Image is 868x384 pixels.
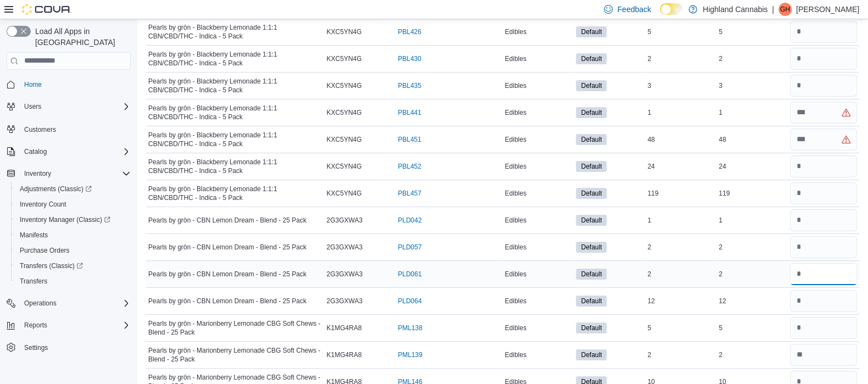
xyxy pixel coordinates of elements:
[645,79,716,92] div: 3
[398,216,422,225] a: PLD042
[716,187,788,200] div: 119
[576,26,607,37] span: Default
[716,25,788,38] div: 5
[20,123,60,136] a: Customers
[505,54,526,63] span: Edibles
[779,3,792,16] div: Gloria Ho
[505,243,526,252] span: Edibles
[581,296,602,306] span: Default
[20,319,52,332] button: Reports
[15,229,52,242] a: Manifests
[576,53,607,64] span: Default
[645,214,716,227] div: 1
[576,296,607,307] span: Default
[398,135,422,144] a: PBL451
[581,108,602,118] span: Default
[327,270,363,279] span: 2G3GXWA3
[398,54,422,63] a: PBL430
[20,297,131,310] span: Operations
[772,3,774,16] p: |
[645,348,716,361] div: 2
[327,81,362,90] span: KXC5YN4G
[15,198,131,211] span: Inventory Count
[398,189,422,198] a: PBL457
[20,246,70,255] span: Purchase Orders
[15,213,131,226] span: Inventory Manager (Classic)
[24,147,47,156] span: Catalog
[716,106,788,119] div: 1
[22,4,71,15] img: Cova
[2,340,135,355] button: Settings
[581,54,602,64] span: Default
[645,106,716,119] div: 1
[148,77,322,94] span: Pearls by grön - Blackberry Lemonade 1:1:1 CBN/CBD/THC - Indica - 5 Pack
[20,100,131,113] span: Users
[581,27,602,37] span: Default
[148,319,322,337] span: Pearls by grön - Marionberry Lemonade CBG Soft Chews - Blend - 25 Pack
[327,54,362,63] span: KXC5YN4G
[148,23,322,41] span: Pearls by grön - Blackberry Lemonade 1:1:1 CBN/CBD/THC - Indica - 5 Pack
[20,341,52,354] a: Settings
[581,135,602,144] span: Default
[505,350,526,359] span: Edibles
[148,270,306,279] span: Pearls by grön - CBN Lemon Dream - Blend - 25 Pack
[576,215,607,226] span: Default
[645,321,716,335] div: 5
[2,99,135,114] button: Users
[15,275,131,288] span: Transfers
[505,297,526,305] span: Edibles
[581,242,602,252] span: Default
[576,80,607,91] span: Default
[398,297,422,305] a: PLD064
[581,188,602,198] span: Default
[716,321,788,335] div: 5
[20,145,131,158] span: Catalog
[327,243,363,252] span: 2G3GXWA3
[398,350,423,359] a: PML139
[716,52,788,65] div: 2
[716,160,788,173] div: 24
[20,122,131,136] span: Customers
[581,162,602,171] span: Default
[660,3,683,15] input: Dark Mode
[20,277,47,286] span: Transfers
[148,104,322,121] span: Pearls by grön - Blackberry Lemonade 1:1:1 CBN/CBD/THC - Indica - 5 Pack
[645,294,716,308] div: 12
[24,169,51,178] span: Inventory
[581,269,602,279] span: Default
[148,131,322,148] span: Pearls by grön - Blackberry Lemonade 1:1:1 CBN/CBD/THC - Indica - 5 Pack
[20,231,48,240] span: Manifests
[796,3,859,16] p: [PERSON_NAME]
[645,52,716,65] div: 2
[15,275,52,288] a: Transfers
[2,76,135,92] button: Home
[20,100,46,113] button: Users
[576,242,607,253] span: Default
[20,145,51,158] button: Catalog
[148,297,306,305] span: Pearls by grön - CBN Lemon Dream - Blend - 25 Pack
[780,3,790,16] span: GH
[327,324,362,332] span: K1MG4RA8
[31,26,131,48] span: Load All Apps in [GEOGRAPHIC_DATA]
[15,213,115,226] a: Inventory Manager (Classic)
[398,81,422,90] a: PBL435
[24,125,56,134] span: Customers
[581,215,602,225] span: Default
[11,274,135,289] button: Transfers
[505,162,526,171] span: Edibles
[148,50,322,68] span: Pearls by grön - Blackberry Lemonade 1:1:1 CBN/CBD/THC - Indica - 5 Pack
[11,181,135,197] a: Adjustments (Classic)
[716,241,788,254] div: 2
[576,134,607,145] span: Default
[398,27,422,36] a: PBL426
[581,81,602,91] span: Default
[645,133,716,146] div: 48
[20,341,131,354] span: Settings
[505,216,526,225] span: Edibles
[20,319,131,332] span: Reports
[327,162,362,171] span: KXC5YN4G
[15,229,131,242] span: Manifests
[505,189,526,198] span: Edibles
[716,133,788,146] div: 48
[20,200,66,209] span: Inventory Count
